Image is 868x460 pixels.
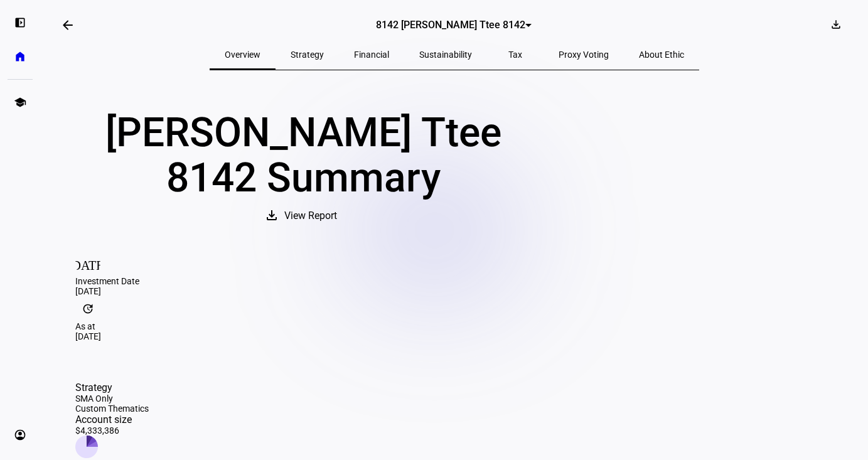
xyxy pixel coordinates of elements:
[75,286,833,296] div: [DATE]
[60,18,75,33] mat-icon: arrow_backwards
[75,276,833,286] div: Investment Date
[75,382,149,393] div: Strategy
[508,50,522,59] span: Tax
[14,16,26,29] eth-mat-symbol: left_panel_open
[75,296,100,321] mat-icon: update
[75,425,149,436] div: $4,333,386
[252,201,355,231] button: View Report
[8,44,33,69] a: home
[14,96,26,109] eth-mat-symbol: school
[55,110,551,201] div: [PERSON_NAME] Ttee 8142 Summary
[75,414,149,425] div: Account size
[639,50,684,59] span: About Ethic
[14,429,26,441] eth-mat-symbol: account_circle
[75,393,149,404] div: SMA Only
[559,50,609,59] span: Proxy Voting
[284,201,337,231] span: View Report
[75,331,833,341] div: [DATE]
[75,321,833,331] div: As at
[376,19,525,31] span: 8142 [PERSON_NAME] Ttee 8142
[354,50,389,59] span: Financial
[264,208,279,223] mat-icon: download
[225,50,260,59] span: Overview
[830,18,842,31] mat-icon: download
[75,251,100,276] mat-icon: [DATE]
[75,404,149,414] div: Custom Thematics
[14,50,26,63] eth-mat-symbol: home
[291,50,324,59] span: Strategy
[419,50,472,59] span: Sustainability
